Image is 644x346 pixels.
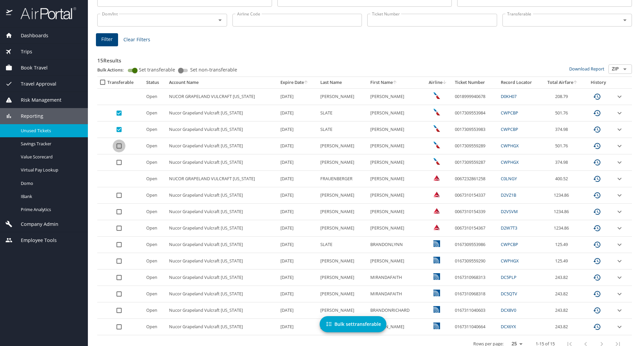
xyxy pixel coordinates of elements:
td: [PERSON_NAME] [318,269,368,286]
a: DC5QTV [501,291,517,297]
button: add [320,316,386,332]
td: Nucor Grapeland Vulcraft [US_STATE] [166,319,278,335]
span: Company Admin [12,220,58,228]
td: [DATE] [278,302,318,319]
img: American Airlines [433,92,440,99]
a: Download Report [569,66,604,72]
button: expand row [615,274,624,282]
img: United Airlines [433,273,440,280]
a: DCX6YX [501,324,516,330]
td: Open [144,253,166,269]
td: Nucor Grapeland Vulcraft [US_STATE] [166,154,278,171]
td: Open [144,237,166,253]
td: Open [144,269,166,286]
td: [PERSON_NAME] [318,138,368,154]
img: Delta Airlines [433,207,440,214]
td: Nucor Grapeland Vulcraft [US_STATE] [166,286,278,302]
button: expand row [615,241,624,249]
td: 0167310968318 [452,286,498,302]
a: D2W7T3 [501,225,517,231]
span: Reporting [12,112,43,120]
button: Open [620,64,630,74]
td: [DATE] [278,105,318,121]
td: 0018999940678 [452,88,498,105]
img: United Airlines [433,290,440,296]
td: SLATE [318,121,368,138]
td: 0167309553986 [452,237,498,253]
td: 0167310968313 [452,269,498,286]
td: NUCOR GRAPELAND VULCRAFT [US_STATE] [166,88,278,105]
td: [DATE] [278,204,318,220]
a: D2VZ1B [501,192,516,198]
td: Nucor Grapeland Vulcraft [US_STATE] [166,204,278,220]
td: [DATE] [278,187,318,204]
td: MIRANDAFAITH [368,286,424,302]
button: expand row [615,257,624,265]
button: expand row [615,109,624,117]
td: [PERSON_NAME] [368,187,424,204]
th: Account Name [166,77,278,88]
td: 374.98 [541,121,584,138]
button: expand row [615,158,624,166]
td: 0017309559287 [452,154,498,171]
span: Risk Management [12,96,61,104]
td: 0067232861258 [452,171,498,187]
button: Clear Filters [121,34,153,46]
td: [DATE] [278,319,318,335]
td: 243.82 [541,286,584,302]
a: D0KH07 [501,93,517,99]
button: expand row [615,175,624,183]
button: expand row [615,290,624,298]
button: Open [215,15,225,25]
span: Set transferable [139,67,175,72]
th: Last Name [318,77,368,88]
td: Open [144,220,166,237]
td: [PERSON_NAME] [318,88,368,105]
td: 0017309553984 [452,105,498,121]
td: [PERSON_NAME] [318,220,368,237]
td: 1234.86 [541,204,584,220]
td: [PERSON_NAME] [318,319,368,335]
td: MIRANDAFAITH [368,269,424,286]
td: [PERSON_NAME] [318,187,368,204]
a: DC5PLP [501,274,517,280]
td: 243.82 [541,319,584,335]
span: Travel Approval [12,80,56,88]
button: expand row [615,93,624,101]
td: [PERSON_NAME] [368,138,424,154]
td: 501.76 [541,138,584,154]
p: Rows per page: [473,342,503,346]
td: 400.52 [541,171,584,187]
img: United Airlines [433,240,440,247]
a: C0LNGY [501,176,517,182]
td: [PERSON_NAME] [318,286,368,302]
td: 0067310154337 [452,187,498,204]
td: Open [144,187,166,204]
span: Dashboards [12,32,48,39]
img: 8rwABk7GC6UtGatwAAAABJRU5ErkJggg== [433,323,440,329]
span: Savings Tracker [21,141,80,147]
td: [DATE] [278,286,318,302]
td: NUCOR GRAPELAND VULCRAFT [US_STATE] [166,171,278,187]
th: History [584,77,613,88]
th: Expire Date [278,77,318,88]
td: FRAUENBERGER [318,171,368,187]
td: 501.76 [541,105,584,121]
td: Nucor Grapeland Vulcraft [US_STATE] [166,187,278,204]
td: [PERSON_NAME] [318,253,368,269]
td: Open [144,302,166,319]
p: Bulk Actions: [97,67,129,73]
button: sort [393,81,397,85]
a: CWPCBP [501,241,518,247]
td: 1234.86 [541,187,584,204]
td: [PERSON_NAME] [368,105,424,121]
th: Ticket Number [452,77,498,88]
td: 125.49 [541,253,584,269]
td: Nucor Grapeland Vulcraft [US_STATE] [166,302,278,319]
td: 1234.86 [541,220,584,237]
span: Value Scorecard [21,154,80,160]
th: Airline [424,77,452,88]
a: CWPCBP [501,126,518,132]
th: Total Airfare [541,77,584,88]
td: [DATE] [278,253,318,269]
